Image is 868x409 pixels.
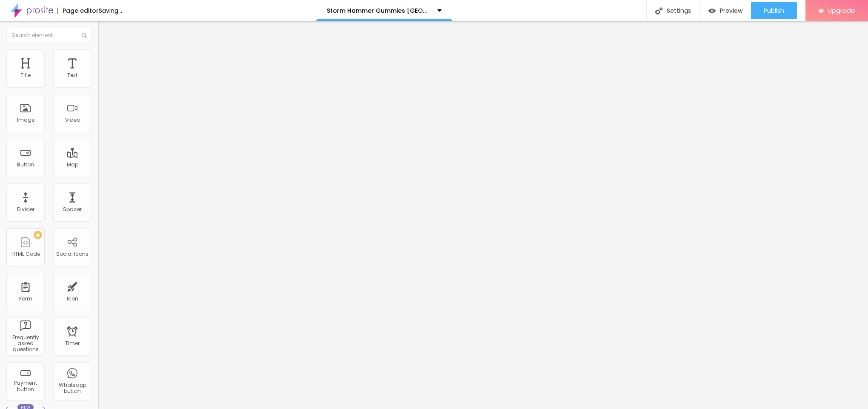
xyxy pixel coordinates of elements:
img: Icone [82,33,87,38]
div: Text [67,72,77,78]
img: Icone [655,7,662,14]
div: Button [17,162,34,168]
div: Form [19,296,32,302]
div: Frequently asked questions [9,335,42,353]
div: Spacer [63,206,82,212]
img: view-1.svg [708,7,716,14]
div: Timer [65,340,80,346]
span: Publish [764,7,784,14]
div: Divider [17,206,34,212]
div: Saving... [99,8,122,14]
input: Search element [6,28,91,43]
div: Image [17,117,34,123]
div: Video [65,117,80,123]
div: Title [20,72,31,78]
div: Map [67,162,78,168]
div: Page editor [57,8,99,14]
div: Whatsapp button [55,382,89,395]
span: Upgrade [828,7,855,14]
iframe: Editor [98,21,868,409]
button: Preview [700,2,751,19]
button: Publish [751,2,797,19]
div: Icon [67,296,78,302]
p: Storm Hammer Gummies [GEOGRAPHIC_DATA] [327,8,431,14]
div: HTML Code [11,251,40,257]
div: Payment button [9,380,42,392]
span: Preview [720,7,742,14]
div: Social Icons [56,251,89,257]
